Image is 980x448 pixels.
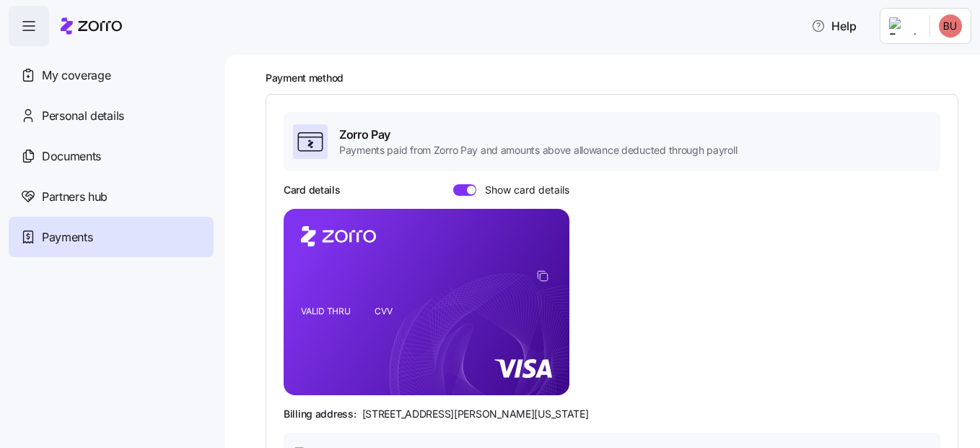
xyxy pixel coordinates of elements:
a: Partners hub [9,176,214,217]
a: Payments [9,217,214,257]
button: Help [800,12,868,40]
h3: Card details [284,183,341,197]
h2: Payment method [266,72,960,85]
span: My coverage [42,66,110,85]
span: Show card details [476,184,569,196]
span: Documents [42,147,101,165]
span: Billing address: [284,407,356,421]
a: My coverage [9,55,214,95]
img: Employer logo [889,17,918,35]
button: copy-to-clipboard [536,270,549,283]
span: Partners hub [42,188,108,206]
span: [STREET_ADDRESS][PERSON_NAME][US_STATE] [362,407,589,421]
span: Payments [42,228,92,246]
a: Documents [9,136,214,176]
span: Personal details [42,107,124,125]
tspan: CVV [375,306,393,316]
tspan: VALID THRU [301,306,351,316]
span: Zorro Pay [339,126,737,144]
a: Personal details [9,95,214,136]
img: 1fd1ddedbdb4e58f971be9887a9b36e8 [939,14,962,38]
span: Help [811,17,857,35]
span: Payments paid from Zorro Pay and amounts above allowance deducted through payroll [339,143,737,158]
